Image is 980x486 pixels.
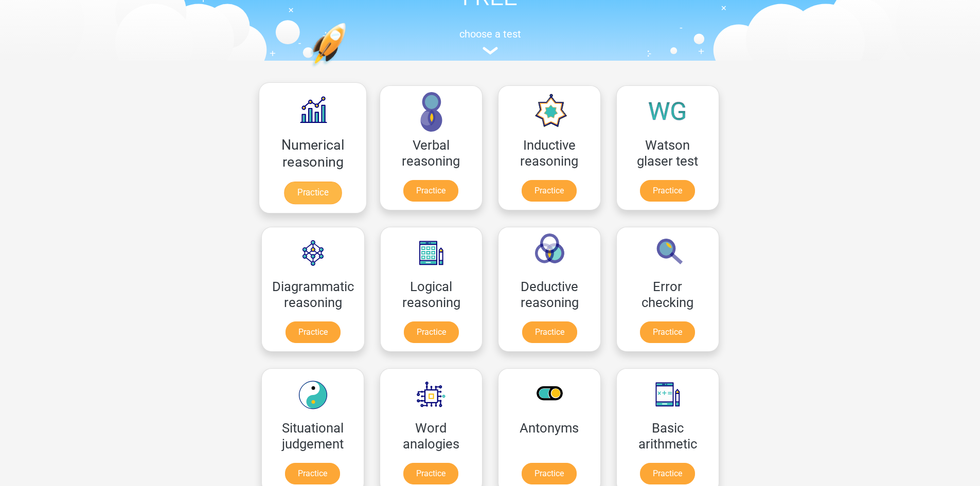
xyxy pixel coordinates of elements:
a: Practice [522,180,577,202]
img: practice [310,23,386,116]
a: Practice [403,463,458,484]
a: Practice [286,321,341,343]
a: Practice [522,321,577,343]
a: Practice [283,182,341,204]
a: Practice [285,463,340,484]
a: Practice [403,180,458,202]
a: Practice [640,321,695,343]
img: assessment [483,47,498,55]
a: Practice [404,321,459,343]
a: Practice [522,463,577,484]
a: Practice [640,180,695,202]
h5: choose a test [254,28,727,40]
a: Practice [640,463,695,484]
a: choose a test [254,28,727,55]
